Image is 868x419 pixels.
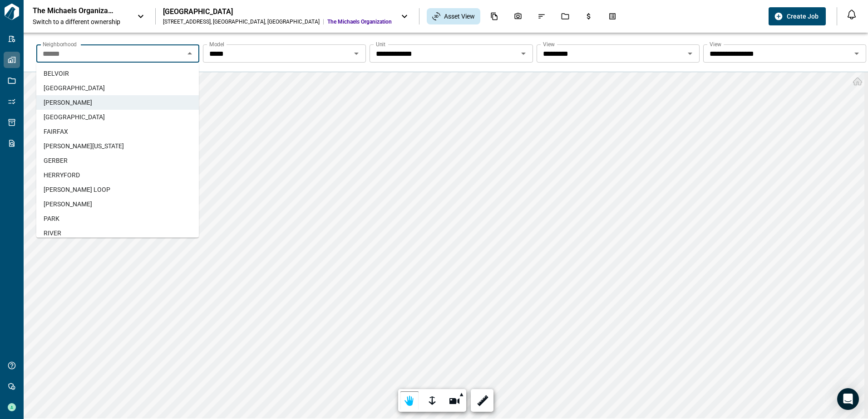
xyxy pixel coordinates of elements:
[44,200,92,209] span: [PERSON_NAME]
[350,47,363,60] button: Open
[44,112,105,122] span: [GEOGRAPHIC_DATA]
[44,69,69,78] span: BELVOIR
[485,9,504,24] div: Documents
[769,7,826,25] button: Create Job
[710,40,721,48] label: View
[444,12,475,21] span: Asset View
[684,47,696,60] button: Open
[163,18,320,25] div: [STREET_ADDRESS] , [GEOGRAPHIC_DATA] , [GEOGRAPHIC_DATA]
[43,40,77,48] label: Neighborhood
[33,17,128,26] span: Switch to a different ownership
[183,47,196,60] button: Close
[44,171,80,180] span: HERRYFORD
[44,185,110,194] span: [PERSON_NAME] LOOP
[44,156,68,165] span: GERBER
[579,9,598,24] div: Budgets
[517,47,530,60] button: Open
[44,214,59,223] span: PARK
[427,8,480,24] div: Asset View
[603,9,622,24] div: Takeoff Center
[44,98,92,107] span: [PERSON_NAME]
[376,40,385,48] label: Unit
[556,9,575,24] div: Jobs
[44,229,61,238] span: RIVER
[787,12,819,21] span: Create Job
[837,388,859,410] div: Open Intercom Messenger
[44,83,105,93] span: [GEOGRAPHIC_DATA]
[209,40,224,48] label: Model
[44,127,68,136] span: FAIRFAX
[33,6,114,15] p: The Michaels Organization
[508,9,528,24] div: Photos
[543,40,555,48] label: View
[850,47,863,60] button: Open
[532,9,551,24] div: Issues & Info
[163,7,392,16] div: [GEOGRAPHIC_DATA]
[44,141,124,151] span: [PERSON_NAME][US_STATE]
[327,18,392,25] span: The Michaels Organization
[844,7,859,22] button: Open notification feed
